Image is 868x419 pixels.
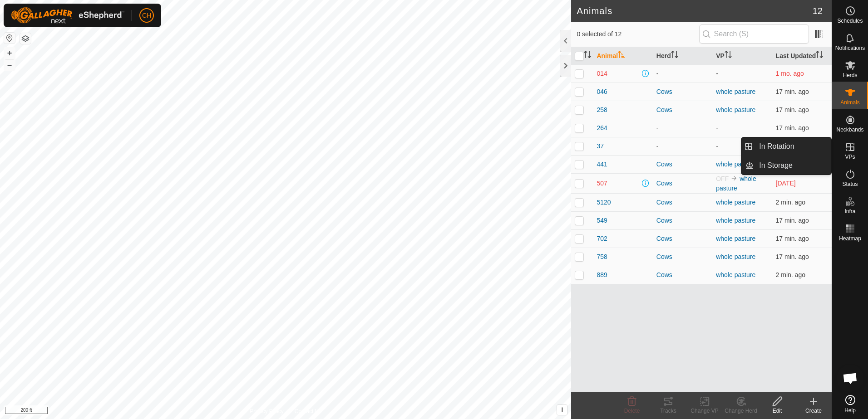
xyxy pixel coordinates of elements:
span: 0 selected of 12 [577,29,699,39]
span: 507 [597,179,607,188]
a: whole pasture [716,217,755,224]
a: whole pasture [716,161,755,168]
span: 37 [597,141,604,151]
div: Cows [656,105,709,115]
span: 702 [597,234,607,244]
div: Cows [656,87,709,97]
a: whole pasture [716,199,755,206]
app-display-virtual-paddock-transition: - [716,70,718,77]
app-display-virtual-paddock-transition: - [716,124,718,132]
div: Create [795,407,832,415]
span: Help [844,408,856,413]
span: 258 [597,105,607,115]
span: Herds [843,73,857,78]
span: Sep 26, 2025, 9:32 AM [776,217,809,224]
div: - [656,141,709,151]
a: Privacy Policy [250,407,284,415]
span: 549 [597,216,607,225]
img: to [730,175,738,182]
th: Last Updated [772,47,832,65]
div: Tracks [650,407,686,415]
p-sorticon: Activate to sort [618,52,625,59]
div: Change VP [686,407,723,415]
h2: Animals [577,5,812,16]
img: Gallagher Logo [11,7,124,24]
button: i [557,405,567,415]
button: + [4,48,15,58]
span: 12 [813,4,823,18]
span: OFF [716,175,729,182]
span: Notifications [835,45,865,51]
div: Open chat [837,365,864,392]
span: Heatmap [839,236,861,241]
div: Cows [656,198,709,207]
a: whole pasture [716,106,755,113]
span: CH [142,11,151,20]
a: Contact Us [295,407,321,415]
span: 046 [597,87,607,97]
span: Neckbands [836,127,863,132]
span: Sep 26, 2025, 9:32 AM [776,106,809,113]
span: In Rotation [759,141,794,152]
a: Help [832,391,868,417]
span: Animals [840,100,860,105]
div: Edit [759,407,795,415]
p-sorticon: Activate to sort [725,52,732,59]
a: whole pasture [716,235,755,242]
span: VPs [845,154,855,160]
div: - [656,123,709,133]
li: In Rotation [741,137,831,156]
div: Cows [656,270,709,280]
th: VP [712,47,772,65]
span: 014 [597,69,607,78]
div: Cows [656,160,709,169]
div: Cows [656,252,709,262]
div: Change Herd [723,407,759,415]
a: In Rotation [754,137,831,156]
a: whole pasture [716,88,755,95]
app-display-virtual-paddock-transition: - [716,142,718,150]
span: Sep 26, 2025, 9:32 AM [776,235,809,242]
span: Status [842,181,858,187]
span: Delete [624,408,640,414]
a: whole pasture [716,175,756,192]
span: Sep 26, 2025, 9:32 AM [776,88,809,95]
button: – [4,59,15,70]
div: - [656,69,709,78]
a: whole pasture [716,253,755,260]
p-sorticon: Activate to sort [816,52,823,59]
div: Cows [656,179,709,188]
span: 5120 [597,198,611,207]
span: Sep 26, 2025, 9:47 AM [776,271,805,278]
span: 264 [597,123,607,133]
th: Animal [593,47,652,65]
span: Sep 26, 2025, 9:32 AM [776,253,809,260]
span: 441 [597,160,607,169]
th: Herd [653,47,712,65]
button: Map Layers [20,33,31,44]
div: Cows [656,234,709,244]
button: Reset Map [4,33,15,44]
span: In Storage [759,160,793,171]
a: In Storage [754,156,831,175]
a: whole pasture [716,271,755,278]
span: Aug 9, 2025, 9:17 PM [776,70,804,77]
span: Schedules [837,18,863,24]
p-sorticon: Activate to sort [584,52,591,59]
p-sorticon: Activate to sort [671,52,678,59]
input: Search (S) [699,24,809,44]
span: 889 [597,270,607,280]
span: Sep 16, 2025, 2:17 PM [776,180,796,187]
li: In Storage [741,156,831,175]
span: 758 [597,252,607,262]
span: Sep 26, 2025, 9:47 AM [776,199,805,206]
span: Infra [844,209,855,214]
div: Cows [656,216,709,225]
span: i [561,406,563,414]
span: Sep 26, 2025, 9:32 AM [776,124,809,132]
